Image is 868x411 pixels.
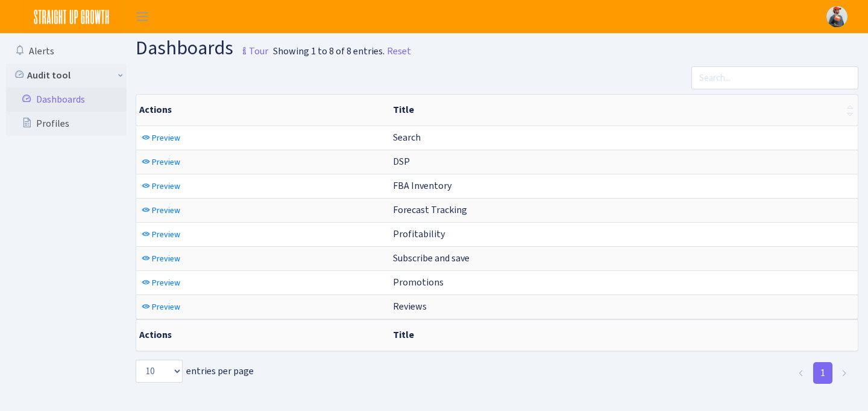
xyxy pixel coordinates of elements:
th: Actions [136,319,388,351]
span: Preview [152,132,180,144]
small: Tour [237,41,268,62]
a: Tour [233,35,268,60]
th: Actions [136,95,388,126]
span: Preview [152,180,180,192]
a: Alerts [6,39,127,63]
a: Preview [139,177,183,196]
a: Preview [139,298,183,316]
span: Preview [152,156,180,168]
span: Forecast Tracking [393,203,467,216]
span: Reviews [393,300,427,313]
input: Search... [691,66,858,89]
span: Preview [152,229,180,240]
a: Reset [387,44,411,59]
h1: Dashboards [136,38,268,62]
a: Preview [139,201,183,220]
a: Preview [139,225,183,244]
label: entries per page [136,360,254,383]
a: Preview [139,153,183,171]
span: FBA Inventory [393,179,451,192]
span: Search [393,131,421,144]
a: 1 [813,362,832,384]
a: Profiles [6,112,127,136]
a: Audit tool [6,63,127,88]
div: Showing 1 to 8 of 8 entries. [273,44,385,59]
select: entries per page [136,360,183,383]
span: DSP [393,155,410,168]
a: Dashboards [6,88,127,112]
button: Toggle navigation [127,7,157,27]
span: Subscribe and save [393,252,470,264]
span: Profitability [393,228,445,240]
a: j [826,6,848,27]
span: Preview [152,301,180,313]
span: Preview [152,253,180,264]
a: Preview [139,129,183,147]
th: Title : activate to sort column ascending [388,95,858,126]
img: jack [826,6,848,27]
a: Preview [139,273,183,292]
th: Title [388,319,858,351]
span: Promotions [393,276,444,288]
span: Preview [152,205,180,216]
span: Preview [152,277,180,288]
a: Preview [139,249,183,268]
